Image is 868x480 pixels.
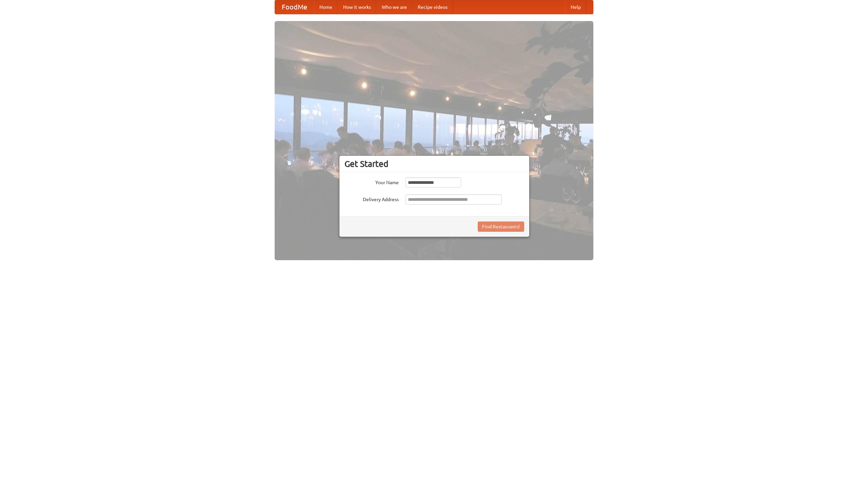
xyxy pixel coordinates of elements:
a: Recipe videos [412,0,453,14]
a: Home [314,0,338,14]
label: Delivery Address [344,194,399,203]
a: How it works [338,0,376,14]
label: Your Name [344,177,399,186]
a: FoodMe [275,0,314,14]
a: Who we are [376,0,412,14]
button: Find Restaurants! [478,222,524,232]
h3: Get Started [344,159,524,169]
a: Help [565,0,586,14]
